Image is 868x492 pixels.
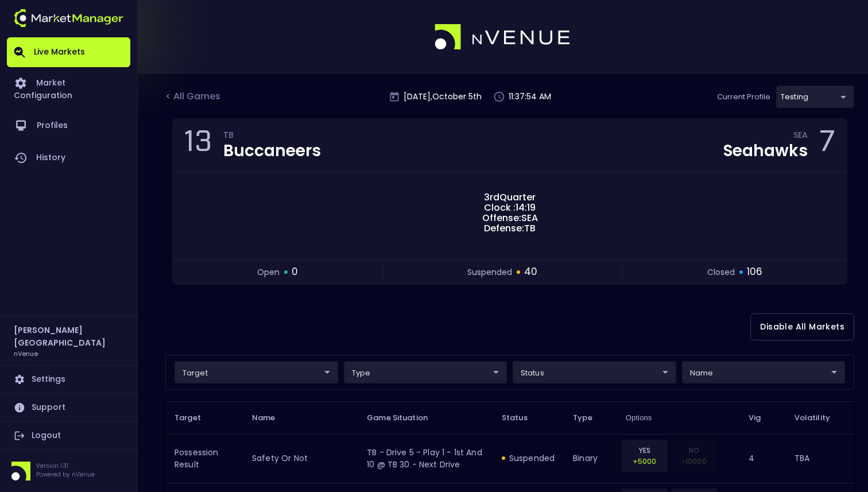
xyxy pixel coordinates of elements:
a: Logout [7,422,130,450]
td: binary [564,434,617,483]
div: Version 1.31Powered by nVenue [7,462,130,481]
a: Profiles [7,110,130,142]
h3: nVenue [14,349,38,358]
p: +5000 [629,456,660,467]
span: 40 [524,265,537,280]
a: Settings [7,366,130,393]
span: suspended [467,266,512,278]
span: closed [707,266,735,278]
div: target [776,86,854,108]
span: Type [573,413,607,423]
p: 11:37:54 AM [509,91,551,103]
p: Powered by nVenue [36,470,95,479]
div: target [175,361,338,383]
span: 106 [747,265,762,280]
div: target [513,361,676,383]
div: suspended [502,452,555,464]
td: TB - Drive 5 - Play 1 - 1st and 10 @ TB 30 - Next Drive [358,434,493,483]
span: Game Situation [367,413,443,423]
p: YES [629,445,660,456]
div: < All Games [165,90,223,104]
div: Seahawks [723,143,808,159]
td: TBA [785,434,854,483]
img: logo [435,24,571,51]
div: target [682,361,846,383]
a: Live Markets [7,37,130,67]
p: NO [679,445,710,456]
p: [DATE] , October 5 th [404,91,482,103]
span: 3rd Quarter [480,192,539,203]
button: Disable All Markets [750,313,854,340]
a: History [7,142,130,174]
th: Options [617,401,739,434]
div: Buccaneers [223,143,321,159]
p: Version 1.31 [36,462,95,470]
p: -10000 [679,456,710,467]
span: Defense: TB [480,223,539,234]
div: 7 [819,128,835,162]
div: TB [223,132,321,141]
span: open [257,266,280,278]
a: Market Configuration [7,67,130,110]
h2: [PERSON_NAME] [GEOGRAPHIC_DATA] [14,324,123,349]
div: Obsolete [671,440,717,472]
span: Target [175,413,216,423]
span: Clock : 14:19 [480,203,539,213]
span: Name [252,413,290,423]
span: Status [502,413,542,423]
p: Current Profile [717,91,770,103]
span: Offense: SEA [479,213,541,223]
div: 13 [184,128,212,162]
td: 4 [739,434,785,483]
a: Support [7,394,130,421]
td: safety or not [243,434,358,483]
span: Vig [749,413,776,423]
td: Possession Result [165,434,243,483]
span: Volatility [795,413,845,423]
span: 0 [292,265,298,280]
img: logo [14,9,123,27]
div: target [344,361,507,383]
div: SEA [793,132,808,141]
